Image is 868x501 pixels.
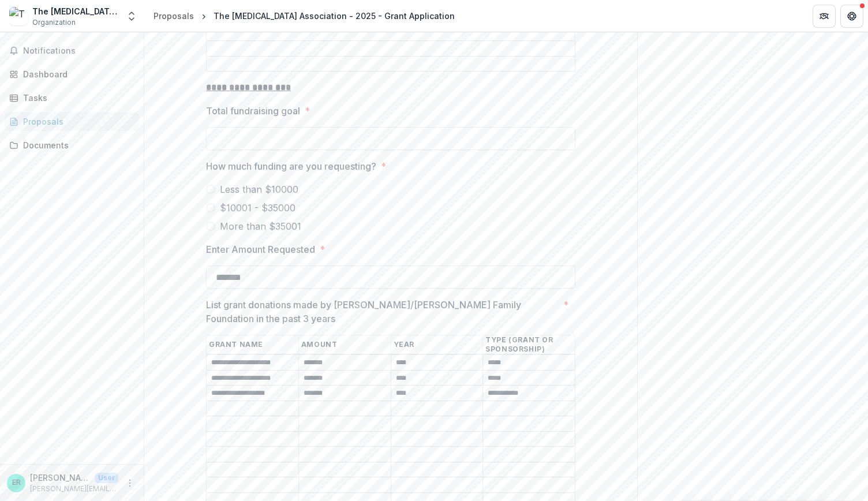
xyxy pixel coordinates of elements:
[23,139,130,151] div: Documents
[149,8,199,24] a: Proposals
[813,5,836,28] button: Partners
[5,42,139,60] button: Notifications
[206,104,300,118] p: Total fundraising goal
[5,88,139,107] a: Tasks
[206,159,376,173] p: How much funding are you requesting?
[30,484,118,494] p: [PERSON_NAME][EMAIL_ADDRESS][PERSON_NAME][DOMAIN_NAME]
[95,473,118,483] p: User
[30,472,90,484] p: [PERSON_NAME]
[23,115,130,128] div: Proposals
[12,479,21,487] div: Elizabeth Roe
[391,335,483,355] th: YEAR
[220,201,295,215] span: $10001 - $35000
[124,5,140,28] button: Open entity switcher
[9,7,28,25] img: The Amyotrophic Lateral Sclerosis Association
[483,335,575,355] th: TYPE (GRANT OR SPONSORSHIP)
[5,112,139,131] a: Proposals
[23,92,130,104] div: Tasks
[5,65,139,84] a: Dashboard
[154,10,194,22] div: Proposals
[298,335,391,355] th: AMOUNT
[32,17,76,28] span: Organization
[206,298,559,326] p: List grant donations made by [PERSON_NAME]/[PERSON_NAME] Family Foundation in the past 3 years
[23,46,134,56] span: Notifications
[32,5,119,17] div: The [MEDICAL_DATA] Association
[123,476,137,490] button: More
[206,242,315,256] p: Enter Amount Requested
[207,335,299,355] th: GRANT NAME
[5,136,139,155] a: Documents
[220,219,301,233] span: More than $35001
[23,68,130,80] div: Dashboard
[840,5,863,28] button: Get Help
[149,8,459,24] nav: breadcrumb
[220,182,298,196] span: Less than $10000
[214,10,455,22] div: The [MEDICAL_DATA] Association - 2025 - Grant Application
